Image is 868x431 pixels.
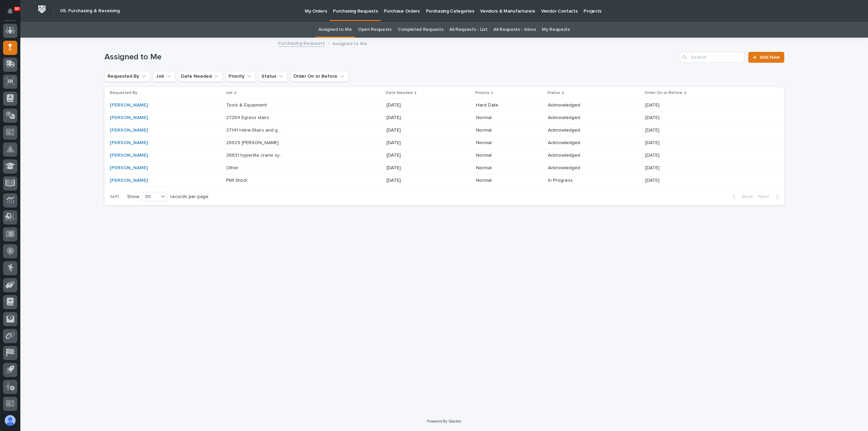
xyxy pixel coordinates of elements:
[386,89,413,97] p: Date Needed
[104,124,784,137] tr: [PERSON_NAME] 27141 Hdrw-Stairs and guardrailing27141 Hdrw-Stairs and guardrailing [DATE]NormalAc...
[476,140,533,146] p: Normal
[3,413,17,428] button: users-avatar
[548,178,605,183] p: In Progress
[15,6,19,11] p: 90
[110,89,137,97] p: Requested By
[8,8,17,19] div: Notifications90
[387,115,443,121] p: [DATE]
[332,39,367,47] p: Assigned to Me
[547,89,560,97] p: Status
[226,139,280,146] p: 26829 [PERSON_NAME]
[548,153,605,158] p: Acknowledged
[645,164,661,171] p: [DATE]
[476,128,533,133] p: Normal
[645,151,661,158] p: [DATE]
[548,128,605,133] p: Acknowledged
[387,153,443,158] p: [DATE]
[104,99,784,112] tr: [PERSON_NAME] Tools & EquipmentTools & Equipment [DATE]Hard DateAcknowledged[DATE][DATE]
[104,71,150,82] button: Requested By
[387,128,443,133] p: [DATE]
[170,194,209,200] p: records per page
[318,22,352,38] a: Assigned to Me
[387,102,443,108] p: [DATE]
[548,140,605,146] p: Acknowledged
[226,101,268,108] p: Tools & Equipment
[548,165,605,171] p: Acknowledged
[760,55,780,60] span: Add New
[645,114,661,121] p: [DATE]
[449,22,487,38] a: All Requests - List
[110,153,148,158] a: [PERSON_NAME]
[104,137,784,149] tr: [PERSON_NAME] 26829 [PERSON_NAME]26829 [PERSON_NAME] [DATE]NormalAcknowledged[DATE][DATE]
[387,140,443,146] p: [DATE]
[476,102,533,108] p: Hard Date
[278,39,325,47] a: Purchasing Requests
[110,140,148,146] a: [PERSON_NAME]
[110,115,148,121] a: [PERSON_NAME]
[645,101,661,108] p: [DATE]
[476,153,533,158] p: Normal
[748,52,784,63] a: Add New
[36,3,48,16] img: Workspace Logo
[127,194,139,200] p: Show
[142,193,159,200] div: 30
[758,194,773,200] span: Next
[226,151,284,158] p: 26831 hyperlite crane system
[110,102,148,108] a: [PERSON_NAME]
[476,165,533,171] p: Normal
[358,22,392,38] a: Open Requests
[645,176,661,183] p: [DATE]
[398,22,443,38] a: Completed Requests
[104,189,124,205] p: 1 of 1
[738,194,753,200] span: Back
[258,71,288,82] button: Status
[427,419,461,423] a: Powered By Stacker
[110,128,148,133] a: [PERSON_NAME]
[387,178,443,183] p: [DATE]
[645,126,661,133] p: [DATE]
[110,178,148,183] a: [PERSON_NAME]
[104,174,784,187] tr: [PERSON_NAME] PWI StockPWI Stock [DATE]NormalIn Progress[DATE][DATE]
[226,126,284,133] p: 27141 Hdrw-Stairs and guardrailing
[476,178,533,183] p: Normal
[226,164,240,171] p: Other
[3,4,17,18] button: Notifications
[60,8,120,14] h2: 05. Purchasing & Receiving
[104,112,784,124] tr: [PERSON_NAME] 27284 Egress stairs27284 Egress stairs [DATE]NormalAcknowledged[DATE][DATE]
[727,194,755,200] button: Back
[387,165,443,171] p: [DATE]
[548,102,605,108] p: Acknowledged
[755,194,784,200] button: Next
[226,176,249,183] p: PWI Stock
[153,71,175,82] button: Job
[476,115,533,121] p: Normal
[104,52,677,62] h1: Assigned to Me
[225,89,233,97] p: Job
[104,162,784,174] tr: [PERSON_NAME] OtherOther [DATE]NormalAcknowledged[DATE][DATE]
[645,89,683,97] p: Order On or Before
[225,71,256,82] button: Priority
[226,114,271,121] p: 27284 Egress stairs
[178,71,223,82] button: Date Needed
[645,139,661,146] p: [DATE]
[110,165,148,171] a: [PERSON_NAME]
[104,149,784,162] tr: [PERSON_NAME] 26831 hyperlite crane system26831 hyperlite crane system [DATE]NormalAcknowledged[D...
[542,22,570,38] a: My Requests
[548,115,605,121] p: Acknowledged
[680,52,744,63] input: Search
[475,89,489,97] p: Priority
[493,22,536,38] a: All Requests - Inbox
[290,71,349,82] button: Order On or Before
